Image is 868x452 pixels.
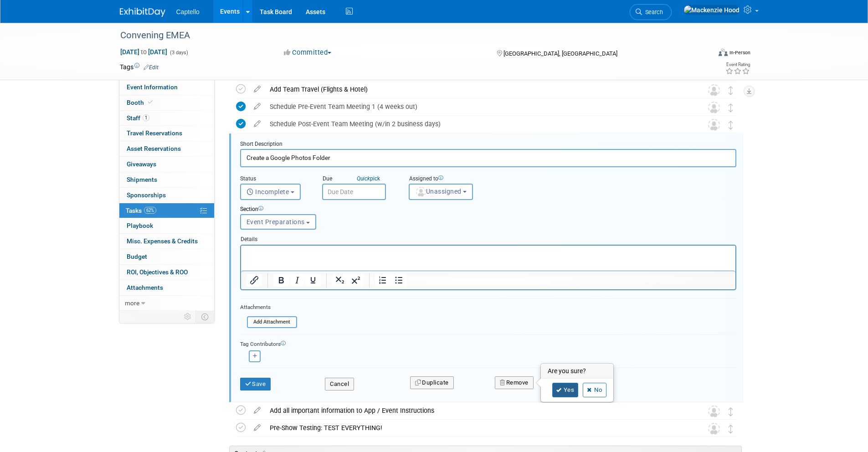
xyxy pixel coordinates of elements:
[119,157,214,172] a: Giveaways
[117,27,697,44] div: Convening EMEA
[120,8,165,17] img: ExhibitDay
[127,176,157,183] span: Shipments
[630,4,672,20] a: Search
[247,218,305,226] span: Event Preparations
[144,207,156,214] span: 62%
[120,48,168,56] span: [DATE] [DATE]
[127,253,147,260] span: Budget
[708,119,720,131] img: Unassigned
[332,274,348,287] button: Subscript
[125,299,139,307] span: more
[127,145,181,152] span: Asset Reservations
[495,376,534,389] button: Remove
[708,102,720,113] img: Unassigned
[241,246,735,271] iframe: Rich Text Area
[410,376,454,389] button: Duplicate
[127,160,156,168] span: Giveaways
[708,84,720,96] img: Unassigned
[240,140,736,149] div: Short Description
[144,64,159,71] a: Edit
[139,48,148,56] span: to
[240,378,271,390] button: Save
[729,103,733,112] i: Move task
[119,249,214,264] a: Budget
[265,82,690,97] div: Add Team Travel (Flights & Hotel)
[119,172,214,187] a: Shipments
[119,80,214,95] a: Event Information
[725,62,750,67] div: Event Rating
[729,425,733,433] i: Move task
[148,100,153,105] i: Booth reservation complete
[180,311,196,323] td: Personalize Event Tab Strip
[325,378,354,390] button: Cancel
[657,47,751,61] div: Event Format
[119,188,214,203] a: Sponsorships
[240,214,317,230] button: Event Preparations
[265,420,690,436] div: Pre-Show Testing: TEST EVERYTHING!
[729,86,733,95] i: Move task
[683,5,740,15] img: Mackenzie Hood
[240,339,736,348] div: Tag Contributors
[289,274,305,287] button: Italic
[240,184,301,200] button: Incomplete
[357,175,370,182] i: Quick
[240,231,736,244] div: Details
[708,406,720,417] img: Unassigned
[240,149,736,167] input: Name of task or a short description
[119,126,214,141] a: Travel Reservations
[127,99,154,106] span: Booth
[729,121,733,129] i: Move task
[119,296,214,311] a: more
[240,175,308,184] div: Status
[240,303,297,311] div: Attachments
[719,49,728,56] img: Format-Inperson.png
[322,175,395,184] div: Due
[583,383,606,397] a: No
[729,49,750,56] div: In-Person
[503,50,617,57] span: [GEOGRAPHIC_DATA], [GEOGRAPHIC_DATA]
[119,111,214,126] a: Staff1
[127,284,163,291] span: Attachments
[249,424,265,432] a: edit
[265,99,690,114] div: Schedule Pre-Event Team Meeting 1 (4 weeks out)
[127,191,166,199] span: Sponsorships
[708,423,720,435] img: Unassigned
[127,268,188,276] span: ROI, Objectives & ROO
[355,175,382,182] a: Quickpick
[119,218,214,233] a: Playbook
[552,383,579,397] a: Yes
[195,311,214,323] td: Toggle Event Tabs
[249,85,265,93] a: edit
[143,114,149,121] span: 1
[415,188,462,195] span: Unassigned
[247,274,262,287] button: Insert/edit link
[119,141,214,156] a: Asset Reservations
[729,407,733,416] i: Move task
[240,205,694,214] div: Section
[119,203,214,218] a: Tasks62%
[249,103,265,111] a: edit
[127,237,198,245] span: Misc. Expenses & Credits
[120,62,159,72] td: Tags
[176,8,200,15] span: Captello
[127,129,182,137] span: Travel Reservations
[409,175,523,184] div: Assigned to
[247,188,289,195] span: Incomplete
[409,184,473,200] button: Unassigned
[281,48,335,57] button: Committed
[119,280,214,295] a: Attachments
[305,274,321,287] button: Underline
[348,274,364,287] button: Superscript
[273,274,289,287] button: Bold
[541,364,613,379] h3: Are you sure?
[119,234,214,249] a: Misc. Expenses & Credits
[322,184,386,200] input: Due Date
[119,95,214,110] a: Booth
[265,116,690,132] div: Schedule Post-Event Team Meeting (w/in 2 business days)
[169,50,188,56] span: (3 days)
[249,120,265,128] a: edit
[391,274,406,287] button: Bullet list
[127,83,178,91] span: Event Information
[375,274,390,287] button: Numbered list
